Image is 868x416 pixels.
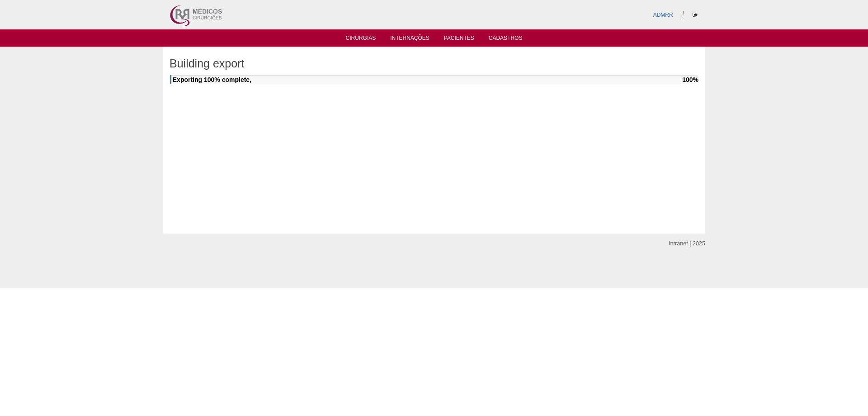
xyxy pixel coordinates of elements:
h1: Building export [170,58,698,69]
div: Exporting 100% complete, Time remaining: about 30 segundos. [170,75,698,93]
a: Cadastros [489,35,523,44]
div: Intranet | 2025 [669,239,705,248]
a: ADMRR [653,12,673,18]
div: 100% [682,75,698,84]
a: Internações [390,35,429,44]
a: Pacientes [444,35,474,44]
a: Cirurgias [346,35,376,44]
i: Sair [693,12,698,18]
